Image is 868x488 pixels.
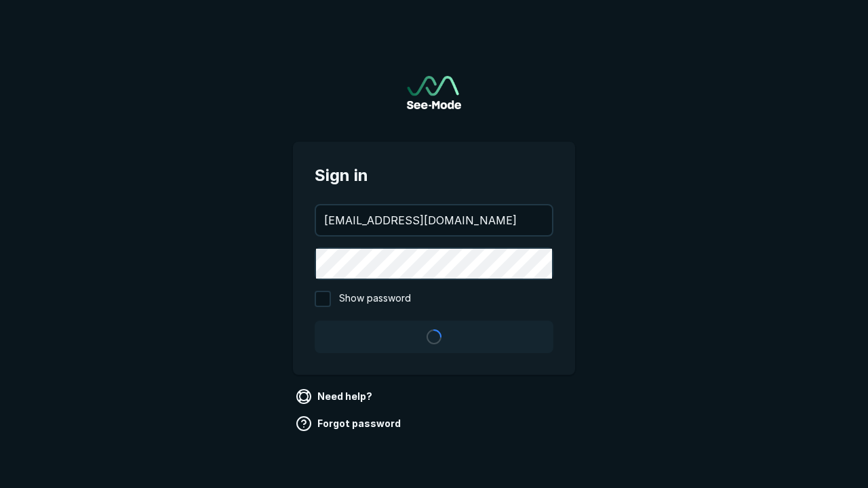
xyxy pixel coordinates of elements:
a: Go to sign in [407,76,461,109]
span: Sign in [315,163,553,188]
a: Need help? [293,386,378,407]
a: Forgot password [293,413,406,434]
span: Show password [339,291,411,307]
input: your@email.com [316,205,552,235]
img: See-Mode Logo [407,76,461,109]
